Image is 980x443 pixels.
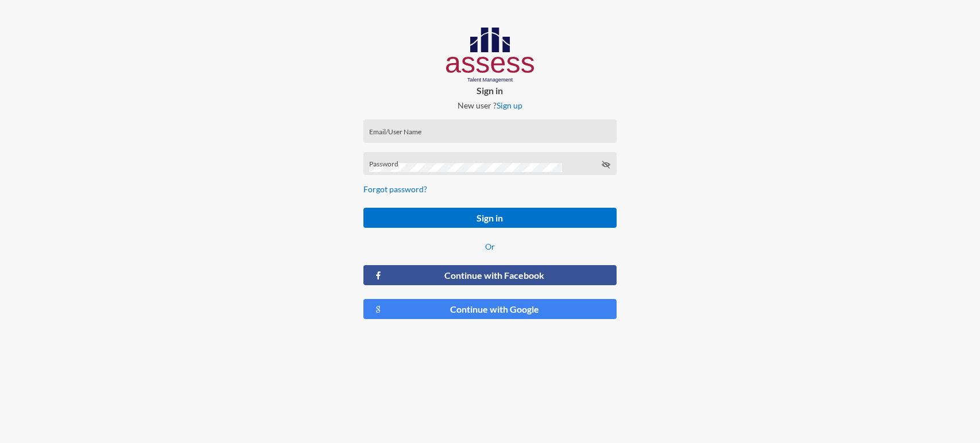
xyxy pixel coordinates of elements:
[363,184,427,194] a: Forgot password?
[497,100,522,110] a: Sign up
[363,299,617,319] button: Continue with Google
[363,242,617,251] p: Or
[363,208,617,228] button: Sign in
[354,100,626,110] p: New user ?
[363,265,617,285] button: Continue with Facebook
[354,85,626,96] p: Sign in
[446,28,534,83] img: AssessLogoo.svg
